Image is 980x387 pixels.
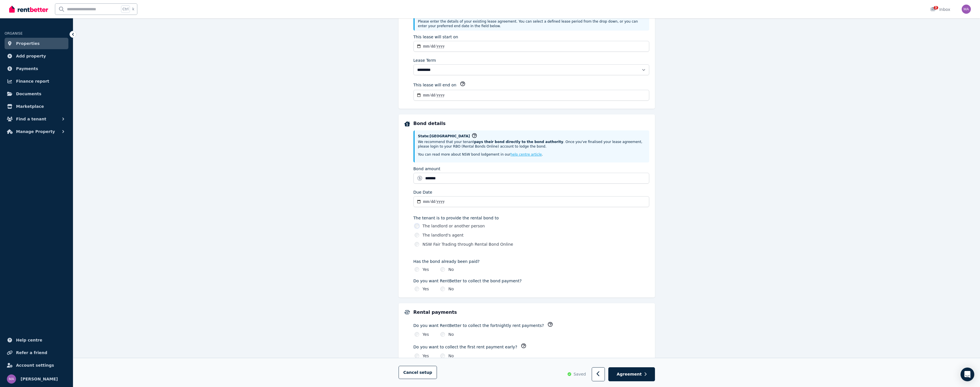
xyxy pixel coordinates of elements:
label: Bond amount [413,166,440,172]
label: Yes [423,267,429,272]
a: Refer a friend [5,347,68,358]
a: Payments [5,63,68,74]
img: Matthew [7,374,16,384]
label: No [448,286,454,292]
label: Do you want RentBetter to collect the fortnightly rent payments? [413,323,544,328]
label: Yes [423,353,429,359]
label: No [448,353,454,359]
label: NSW Fair Trading through Rental Bond Online [423,241,513,247]
label: The tenant is to provide the rental bond to [413,215,649,221]
span: [PERSON_NAME] [21,376,58,382]
span: 3 [934,6,938,9]
label: This lease will end on [413,82,456,88]
span: Marketplace [16,103,44,110]
label: Yes [423,332,429,337]
span: Help centre [16,337,42,344]
a: Documents [5,88,68,100]
p: You can read more about NSW bond lodgement in our . [418,152,646,157]
span: Documents [16,90,41,97]
span: Please enter the details of your existing lease agreement. You can select a defined lease period ... [418,19,638,28]
span: Add property [16,53,46,59]
label: Do you want RentBetter to collect the bond payment? [413,278,649,284]
span: Saved [573,372,586,377]
a: Account settings [5,360,68,371]
span: Account settings [16,362,54,369]
a: Finance report [5,76,68,87]
span: Refer a friend [16,349,47,356]
button: Cancelsetup [399,366,437,379]
img: RentBetter [9,5,48,13]
h5: Rental payments [413,309,649,316]
div: Inbox [930,7,950,12]
img: Rental payments [404,310,410,314]
span: Find a tenant [16,116,46,122]
span: setup [419,370,432,376]
span: ORGANISE [5,31,23,35]
span: Agreement [617,372,642,377]
label: Due Date [413,189,432,195]
label: The landlord or another person [423,223,485,229]
span: Finance report [16,78,49,85]
label: This lease will start on [413,34,458,40]
a: Properties [5,38,68,49]
h5: Bond details [413,120,649,127]
span: Payments [16,65,38,72]
span: Properties [16,40,40,47]
a: Add property [5,50,68,62]
label: The landlord's agent [423,232,464,238]
img: Bond details [404,121,410,126]
span: State: [GEOGRAPHIC_DATA] [418,134,470,138]
span: Cancel [403,370,432,375]
img: Matthew [962,5,971,14]
button: Agreement [608,368,655,382]
span: Ctrl [121,5,130,13]
div: Open Intercom Messenger [961,368,974,381]
button: Find a tenant [5,113,68,125]
p: We recommend that your tenant . Once you've finalised your lease agreement, please login to your ... [418,140,646,149]
label: Lease Term [413,57,436,63]
label: Yes [423,286,429,292]
label: No [448,267,454,272]
a: Marketplace [5,101,68,112]
label: Do you want to collect the first rent payment early? [413,344,517,350]
span: Manage Property [16,128,55,135]
a: Help centre [5,334,68,346]
a: help centre article [510,152,542,156]
button: Manage Property [5,126,68,137]
label: No [448,332,454,337]
span: k [132,7,134,11]
strong: pays their bond directly to the bond authority [474,140,563,144]
label: Has the bond already been paid? [413,259,649,264]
